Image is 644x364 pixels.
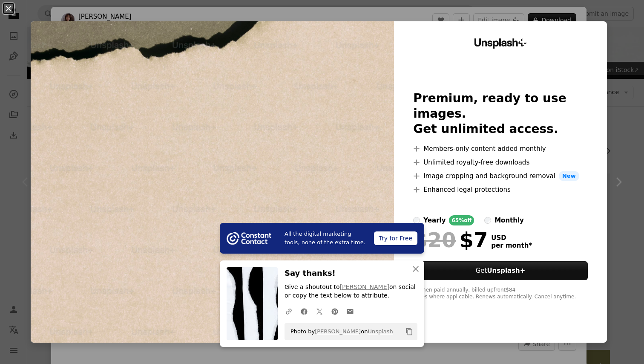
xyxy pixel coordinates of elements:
img: file-1754318165549-24bf788d5b37 [227,232,271,245]
a: Share on Facebook [296,303,312,320]
a: [PERSON_NAME] [315,328,361,335]
a: Share on Twitter [312,303,327,320]
input: monthly [484,217,491,224]
a: Share over email [342,303,358,320]
li: Image cropping and background removal [413,171,587,181]
div: $7 [413,229,488,251]
a: Share on Pinterest [327,303,342,320]
span: New [559,171,579,181]
button: Copy to clipboard [402,324,417,339]
a: Unsplash [368,328,393,335]
div: * When paid annually, billed upfront $84 Taxes where applicable. Renews automatically. Cancel any... [413,287,587,300]
button: GetUnsplash+ [413,261,587,280]
div: 65% off [449,215,474,225]
h2: Premium, ready to use images. Get unlimited access. [413,91,587,137]
div: Try for Free [374,231,417,245]
div: monthly [494,215,524,225]
div: yearly [423,215,446,225]
li: Members-only content added monthly [413,144,587,154]
li: Enhanced legal protections [413,185,587,195]
h3: Say thanks! [285,267,417,280]
input: yearly65%off [413,217,420,224]
strong: Unsplash+ [487,267,525,274]
a: [PERSON_NAME] [340,283,389,290]
p: Give a shoutout to on social or copy the text below to attribute. [285,283,417,300]
li: Unlimited royalty-free downloads [413,157,587,168]
span: All the digital marketing tools, none of the extra time. [285,230,367,247]
span: USD [491,234,532,242]
a: All the digital marketing tools, none of the extra time.Try for Free [220,223,424,254]
span: Photo by on [286,325,393,338]
span: $20 [413,229,456,251]
span: per month * [491,242,532,249]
